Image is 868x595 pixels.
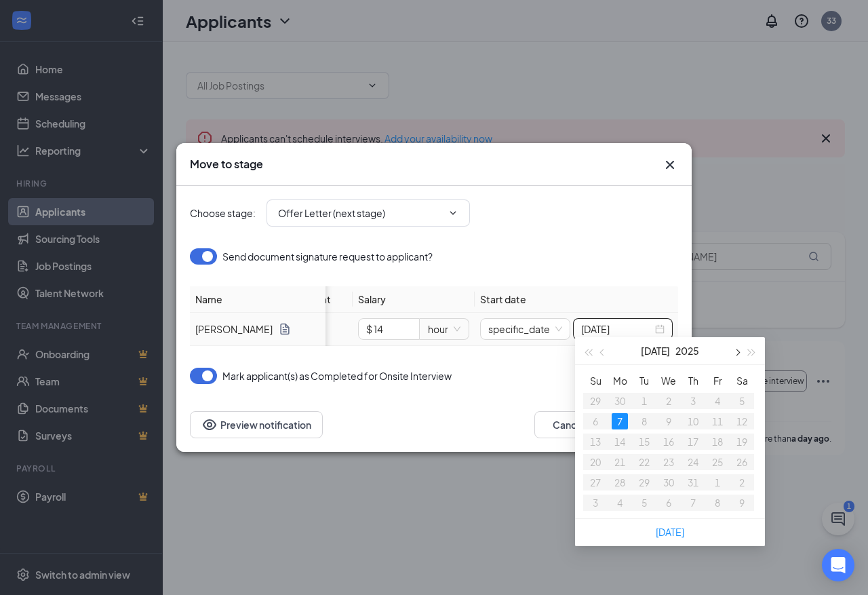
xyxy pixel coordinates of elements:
svg: ChevronDown [448,208,458,218]
span: Send document signature request to applicant? [222,248,433,265]
span: [PERSON_NAME] [195,322,273,337]
th: Mo [608,370,632,391]
th: Th [681,370,705,391]
svg: Eye [201,417,218,433]
span: Choose stage : [190,206,256,220]
span: hour [428,319,460,339]
h3: Move to stage [190,157,263,172]
th: Tu [632,370,656,391]
svg: Document [278,322,292,336]
span: Mark applicant(s) as Completed for Onsite Interview [222,368,452,384]
svg: Cross [662,157,678,173]
button: 2025 [675,337,699,364]
button: Close [662,157,678,173]
th: Start date [475,286,678,313]
button: Cancel [534,411,602,438]
input: Jul 7, 2025 [581,322,652,337]
th: Name [190,286,325,313]
th: Sa [730,370,754,391]
button: Preview notificationEye [190,411,323,438]
th: Fr [705,370,730,391]
a: [DATE] [656,526,684,538]
button: [DATE] [641,337,670,364]
th: Salary [353,286,475,313]
th: Su [583,370,608,391]
span: specific_date [488,319,562,339]
th: We [656,370,681,391]
div: Open Intercom Messenger [822,549,854,581]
